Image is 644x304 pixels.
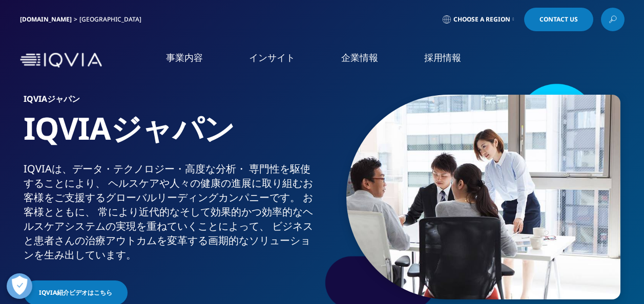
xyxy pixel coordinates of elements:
span: Contact Us [539,16,578,23]
a: 企業情報 [341,51,378,64]
span: Choose a Region [453,15,510,24]
img: 873_asian-businesspeople-meeting-in-office.jpg [346,95,620,299]
a: Contact Us [524,8,593,31]
a: インサイト [249,51,295,64]
div: [GEOGRAPHIC_DATA] [79,15,146,24]
a: [DOMAIN_NAME] [20,15,72,24]
a: 事業内容 [166,51,203,64]
nav: Primary [106,36,625,84]
button: 優先設定センターを開く [7,273,32,299]
h6: IQVIAジャパン [24,95,318,109]
a: 採用情報 [424,51,461,64]
span: IQVIA紹介ビデオはこちら [39,288,112,297]
h1: IQVIAジャパン [24,109,318,162]
div: IQVIAは、​データ・​テクノロジー・​高度な​分析・​ 専門性を​駆使する​ことに​より、​ ヘルスケアや​人々の​健康の​進展に​取り組む​お客様を​ご支援​する​グローバル​リーディング... [24,162,318,262]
